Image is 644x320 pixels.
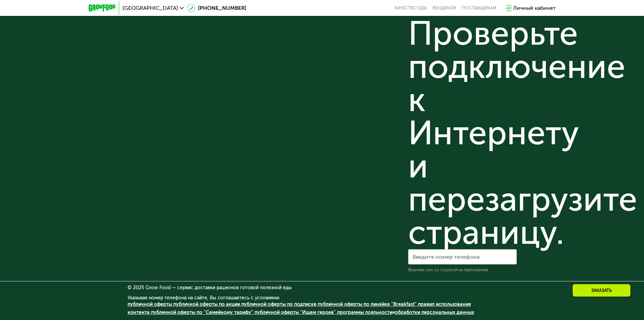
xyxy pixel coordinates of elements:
a: Вендинги [432,5,456,11]
div: поставщикам [462,5,496,11]
a: Качество еды [395,5,427,11]
a: [PHONE_NUMBER] [187,4,246,12]
div: © 2025 Grow Food — сервис доставки рационов готовой полезной еды [128,285,517,290]
div: Личный кабинет [513,4,556,12]
a: обработки персональных данных [395,310,474,315]
a: публичной оферты по линейке "Breakfast" [318,301,417,307]
a: публичной оферты [128,301,172,307]
label: Введите номер телефона [413,255,480,259]
a: публичной оферты по подписке [241,301,316,307]
div: Заказать [572,284,631,297]
a: публичной оферты по акции [173,301,240,307]
span: [GEOGRAPHIC_DATA] [123,5,178,11]
a: публичной оферты по "Семейному тарифу" [151,310,253,315]
div: Указывая номер телефона на сайте, Вы соглашаетесь с условиями [128,296,517,320]
a: программы лояльности [337,310,392,315]
span: , , , , , , , и [128,301,474,315]
div: Вышлем смс со ссылкой на приложение [408,267,517,273]
a: публичной оферты "Ищем героев" [254,310,336,315]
